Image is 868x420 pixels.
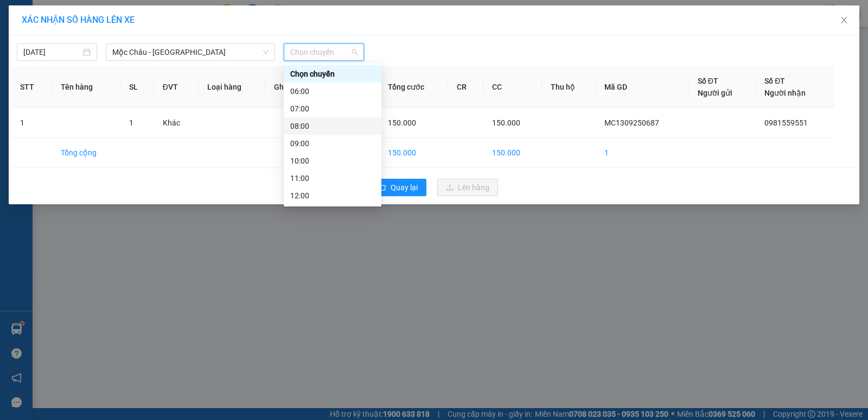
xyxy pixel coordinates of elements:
span: Số ĐT [698,77,718,85]
div: 09:00 [290,137,375,149]
div: 07:00 [290,103,375,115]
th: Tổng cước [379,66,449,108]
span: 0981559551 [764,118,808,127]
span: Quay lại [391,181,418,193]
th: Thu hộ [542,66,596,108]
span: down [263,49,269,55]
button: Close [829,5,859,36]
td: Khác [154,108,199,138]
span: 150.000 [492,118,520,127]
th: ĐVT [154,66,199,108]
div: 11:00 [290,172,375,184]
td: 150.000 [379,138,449,168]
div: 10:00 [290,155,375,167]
th: CC [483,66,542,108]
span: Chọn chuyến [290,44,358,60]
th: Ghi chú [265,66,321,108]
span: close [840,16,848,24]
span: MC1309250687 [604,118,659,127]
span: XÁC NHẬN SỐ HÀNG LÊN XE [22,15,135,25]
td: Tổng cộng [52,138,120,168]
span: 150.000 [388,118,416,127]
th: Mã GD [596,66,688,108]
td: 1 [11,108,52,138]
button: rollbackQuay lại [370,179,426,196]
th: Tên hàng [52,66,120,108]
th: Loại hàng [199,66,265,108]
div: Chọn chuyến [290,68,375,80]
div: Chọn chuyến [284,65,381,83]
div: 08:00 [290,120,375,132]
span: Mộc Châu - Hà Nội [112,44,269,60]
div: 12:00 [290,190,375,202]
span: Số ĐT [764,77,785,85]
input: 13/09/2025 [23,46,81,58]
div: 06:00 [290,85,375,97]
span: Người nhận [764,89,806,97]
span: 1 [129,118,133,127]
td: 1 [596,138,688,168]
th: SL [120,66,154,108]
span: rollback [379,184,386,192]
th: STT [11,66,52,108]
th: CR [448,66,483,108]
span: Người gửi [698,89,732,97]
td: 150.000 [483,138,542,168]
button: uploadLên hàng [437,179,498,196]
